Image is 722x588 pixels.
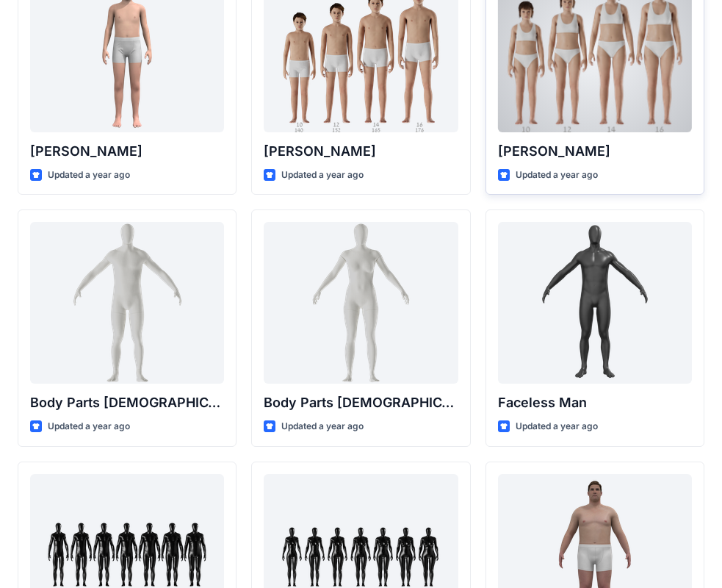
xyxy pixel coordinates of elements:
[48,419,130,434] p: Updated a year ago
[281,168,364,183] p: Updated a year ago
[498,392,692,413] p: Faceless Man
[264,141,458,162] p: [PERSON_NAME]
[30,392,224,413] p: Body Parts [DEMOGRAPHIC_DATA]
[498,222,692,384] a: Faceless Man
[48,168,130,183] p: Updated a year ago
[516,419,598,434] p: Updated a year ago
[281,419,364,434] p: Updated a year ago
[498,141,692,162] p: [PERSON_NAME]
[264,222,458,384] a: Body Parts Female
[516,168,598,183] p: Updated a year ago
[30,222,224,384] a: Body Parts Male
[30,141,224,162] p: [PERSON_NAME]
[264,392,458,413] p: Body Parts [DEMOGRAPHIC_DATA]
